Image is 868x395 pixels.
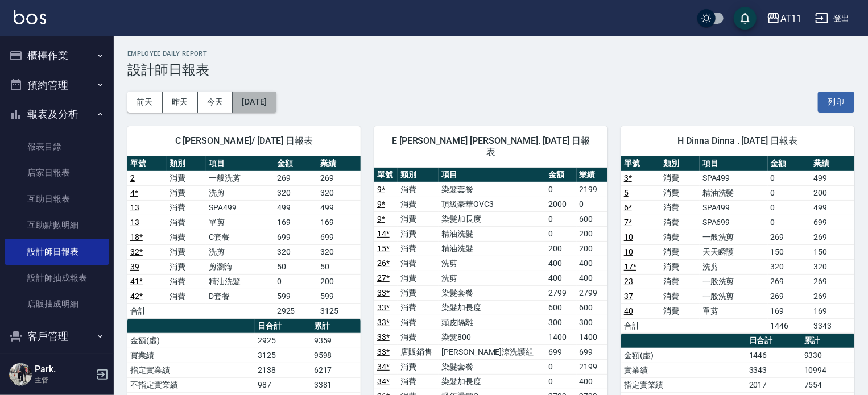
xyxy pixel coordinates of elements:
[811,156,854,171] th: 業績
[130,262,139,271] a: 39
[317,171,361,185] td: 269
[768,289,811,303] td: 269
[317,185,361,200] td: 320
[660,156,700,171] th: 類別
[439,330,545,344] td: 染髮800
[545,315,576,330] td: 300
[545,241,576,256] td: 200
[163,92,198,113] button: 昨天
[398,182,439,197] td: 消費
[439,226,545,241] td: 精油洗髮
[768,185,811,200] td: 0
[127,62,854,78] h3: 設計師日報表
[167,289,206,303] td: 消費
[811,259,854,274] td: 320
[398,241,439,256] td: 消費
[746,363,801,377] td: 3343
[746,377,801,392] td: 2017
[768,171,811,185] td: 0
[700,259,768,274] td: 洗剪
[311,333,361,348] td: 9359
[5,265,109,291] a: 設計師抽成報表
[545,256,576,271] td: 400
[35,364,93,375] h5: Park.
[317,289,361,303] td: 599
[762,7,806,30] button: AT11
[374,168,398,182] th: 單號
[130,218,139,227] a: 13
[811,171,854,185] td: 499
[141,135,347,147] span: C [PERSON_NAME]/ [DATE] 日報表
[5,186,109,212] a: 互助日報表
[127,303,167,318] td: 合計
[811,200,854,215] td: 499
[660,244,700,259] td: 消費
[545,330,576,344] td: 1400
[439,256,545,271] td: 洗剪
[127,156,167,171] th: 單號
[206,171,274,185] td: 一般洗剪
[801,377,854,392] td: 7554
[274,303,317,318] td: 2925
[818,92,854,113] button: 列印
[206,230,274,244] td: C套餐
[768,230,811,244] td: 269
[439,359,545,374] td: 染髮套餐
[811,215,854,230] td: 699
[167,215,206,230] td: 消費
[577,374,607,389] td: 400
[311,377,361,392] td: 3381
[127,92,163,113] button: 前天
[167,244,206,259] td: 消費
[14,10,46,24] img: Logo
[621,348,746,363] td: 金額(虛)
[167,274,206,289] td: 消費
[274,200,317,215] td: 499
[206,244,274,259] td: 洗剪
[127,348,255,363] td: 實業績
[167,171,206,185] td: 消費
[768,200,811,215] td: 0
[167,156,206,171] th: 類別
[233,92,276,113] button: [DATE]
[811,8,854,29] button: 登出
[317,274,361,289] td: 200
[811,230,854,244] td: 269
[577,300,607,315] td: 600
[398,226,439,241] td: 消費
[206,156,274,171] th: 項目
[768,215,811,230] td: 0
[5,291,109,317] a: 店販抽成明細
[700,289,768,303] td: 一般洗剪
[130,173,135,182] a: 2
[746,334,801,348] th: 日合計
[545,211,576,226] td: 0
[635,135,841,147] span: H Dinna Dinna . [DATE] 日報表
[621,377,746,392] td: 指定實業績
[5,322,109,351] button: 客戶管理
[811,185,854,200] td: 200
[624,292,633,301] a: 37
[317,215,361,230] td: 169
[439,300,545,315] td: 染髮加長度
[811,289,854,303] td: 269
[621,156,660,171] th: 單號
[624,277,633,286] a: 23
[317,303,361,318] td: 3125
[398,315,439,330] td: 消費
[621,156,854,334] table: a dense table
[700,200,768,215] td: SPA499
[398,256,439,271] td: 消費
[127,333,255,348] td: 金額(虛)
[545,300,576,315] td: 600
[577,344,607,359] td: 699
[545,344,576,359] td: 699
[255,333,311,348] td: 2925
[545,168,576,182] th: 金額
[577,359,607,374] td: 2199
[768,318,811,333] td: 1446
[577,285,607,300] td: 2799
[660,230,700,244] td: 消費
[255,363,311,377] td: 2138
[398,168,439,182] th: 類別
